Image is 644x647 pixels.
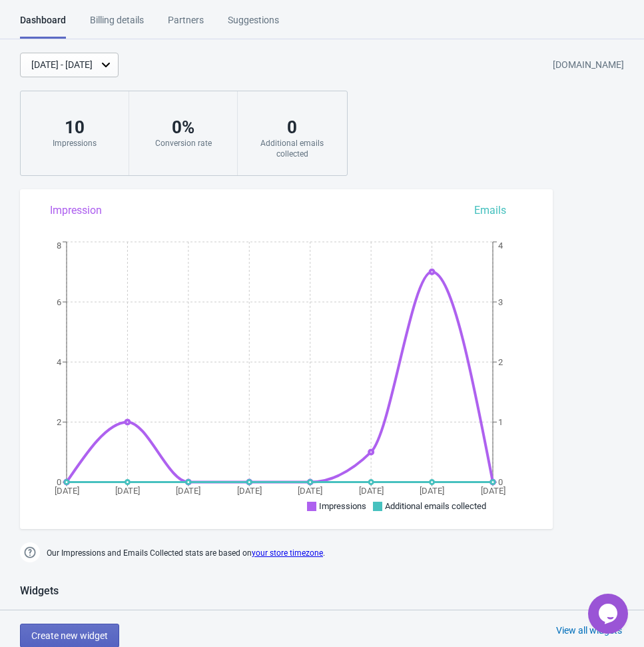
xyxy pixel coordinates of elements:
tspan: 4 [57,357,62,367]
div: 0 [251,117,333,138]
tspan: [DATE] [237,486,262,496]
tspan: 2 [498,357,503,367]
tspan: [DATE] [359,486,384,496]
tspan: 4 [498,241,503,251]
tspan: 8 [57,241,61,251]
span: Create new widget [31,630,108,641]
div: Additional emails collected [251,138,333,159]
div: View all widgets [556,624,622,637]
tspan: [DATE] [176,486,200,496]
tspan: [DATE] [298,486,322,496]
img: help.png [20,542,40,562]
div: 10 [34,117,115,138]
tspan: [DATE] [55,486,79,496]
div: Impressions [34,138,115,149]
span: Our Impressions and Emails Collected stats are based on . [47,542,325,564]
tspan: 6 [57,297,61,307]
div: Billing details [90,13,144,37]
tspan: 3 [498,297,503,307]
tspan: 2 [57,417,61,427]
div: Conversion rate [143,138,224,149]
div: Partners [168,13,204,37]
span: Additional emails collected [385,501,486,511]
iframe: chat widget [588,594,631,634]
tspan: [DATE] [115,486,140,496]
div: [DOMAIN_NAME] [553,53,624,77]
div: 0 % [143,117,224,138]
div: Suggestions [228,13,279,37]
tspan: [DATE] [420,486,444,496]
div: Dashboard [20,13,66,39]
span: Impressions [319,501,366,511]
tspan: [DATE] [481,486,505,496]
tspan: 0 [57,477,61,487]
tspan: 0 [498,477,503,487]
a: your store timezone [252,548,323,558]
tspan: 1 [498,417,503,427]
div: [DATE] - [DATE] [31,58,93,72]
